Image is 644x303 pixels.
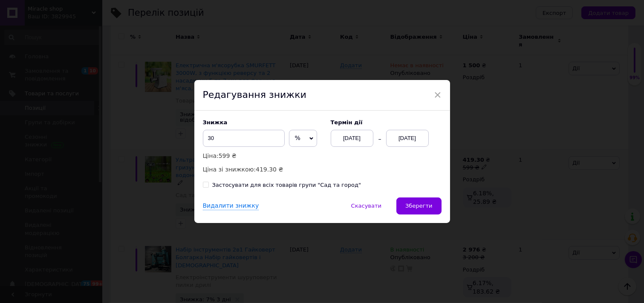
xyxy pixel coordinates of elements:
button: Скасувати [342,197,390,214]
span: Скасувати [351,203,381,209]
label: Термін дії [331,119,442,126]
div: [DATE] [386,130,429,147]
span: 419.30 ₴ [256,166,283,173]
span: Зберегти [405,203,432,209]
p: Ціна зі знижкою: [203,165,322,174]
span: 599 ₴ [219,152,237,159]
span: % [295,134,300,141]
input: 0 [203,130,285,147]
span: × [434,88,442,102]
div: Видалити знижку [203,202,259,211]
span: Редагування знижки [203,89,306,100]
span: Знижка [203,119,228,126]
button: Зберегти [396,197,441,214]
div: [DATE] [331,130,373,147]
p: Ціна: [203,151,322,160]
div: Застосувати для всіх товарів групи "Сад та город" [212,181,361,189]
